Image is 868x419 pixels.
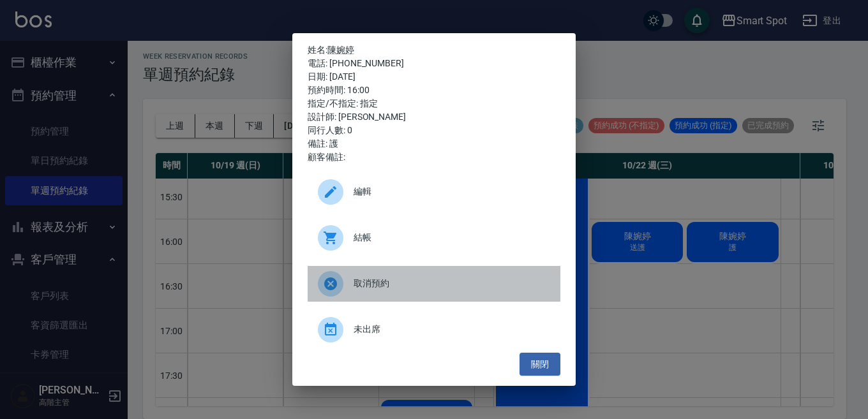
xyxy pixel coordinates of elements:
[308,220,560,266] a: 結帳
[327,45,354,55] a: 陳婉婷
[308,312,560,348] div: 未出席
[354,185,550,198] span: 編輯
[308,57,560,70] div: 電話: [PHONE_NUMBER]
[308,124,560,137] div: 同行人數: 0
[308,70,560,84] div: 日期: [DATE]
[308,43,560,57] p: 姓名:
[354,277,550,290] span: 取消預約
[308,266,560,302] div: 取消預約
[308,174,560,220] a: 編輯
[308,84,560,97] div: 預約時間: 16:00
[354,231,550,244] span: 結帳
[520,353,560,376] button: 關閉
[308,174,560,210] div: 編輯
[308,110,560,124] div: 設計師: [PERSON_NAME]
[308,97,560,110] div: 指定/不指定: 指定
[354,323,550,336] span: 未出席
[308,220,560,256] div: 結帳
[308,137,560,151] div: 備註: 護
[308,151,560,164] div: 顧客備註:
